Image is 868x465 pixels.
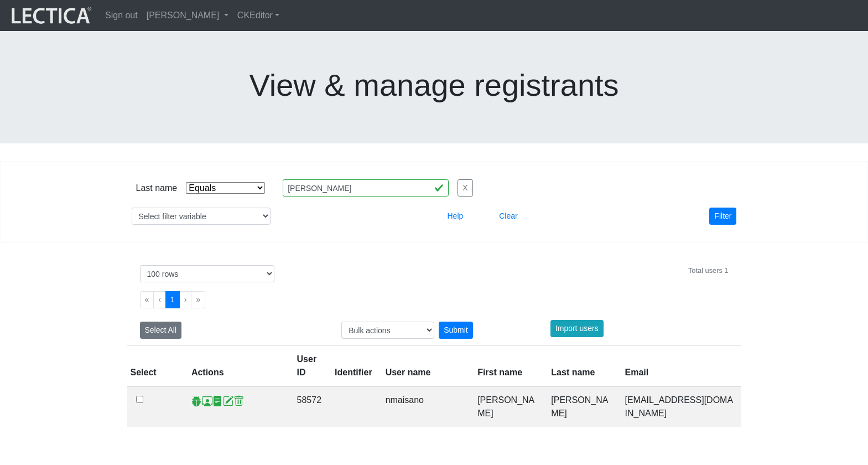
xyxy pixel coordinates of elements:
button: Import users [550,320,604,337]
button: Filter [709,208,736,225]
th: First name [471,346,544,387]
div: Last name [136,182,178,195]
span: delete [233,395,244,407]
div: Submit [439,322,473,339]
th: Select [127,346,185,387]
th: User name [379,346,471,387]
ul: Pagination [140,291,729,308]
td: [PERSON_NAME] [544,386,618,427]
th: Identifier [328,346,379,387]
td: nmaisano [379,386,471,427]
button: X [458,179,472,197]
span: reports [212,395,223,407]
button: Go to page 1 [165,291,180,308]
button: Select All [140,322,182,339]
td: [PERSON_NAME] [471,386,544,427]
th: Last name [544,346,618,387]
td: [EMAIL_ADDRESS][DOMAIN_NAME] [618,386,741,427]
a: Help [443,211,469,220]
td: 58572 [290,386,329,427]
span: Staff [202,395,212,407]
div: Total users 1 [688,265,729,276]
button: Clear [494,208,522,225]
th: Email [618,346,741,387]
button: Help [443,208,469,225]
a: CKEditor [233,4,284,27]
a: [PERSON_NAME] [142,4,233,27]
img: lecticalive [9,5,92,26]
th: User ID [290,346,329,387]
a: Sign out [101,4,142,27]
th: Actions [185,346,290,387]
span: account update [223,395,233,407]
